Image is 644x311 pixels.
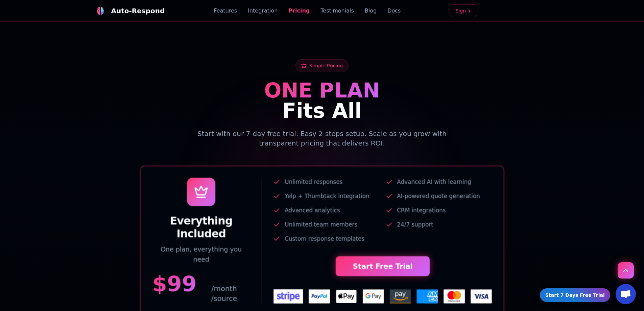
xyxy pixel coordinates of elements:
[336,256,430,276] a: Start Free Trial
[444,289,465,303] img: Payment Method
[152,273,197,294] span: $ 99
[192,129,452,148] p: Start with our 7-day free trial. Easy 2-steps setup. Scale as you grow with transparent pricing t...
[285,220,357,229] span: Unlimited team members
[273,289,303,303] img: Payment Method
[214,7,237,15] a: Features
[285,192,369,200] span: Yelp + Thumbtack integration
[616,284,636,304] div: Open chat
[320,7,354,15] a: Testimonials
[540,288,610,302] a: Start 7 Days Free Trial
[285,235,364,243] span: Custom response templates
[389,289,411,303] img: Payment Method
[362,289,384,303] img: Payment Method
[152,215,250,240] h3: Everything Included
[285,178,342,186] span: Unlimited responses
[397,206,446,215] span: CRM integrations
[111,6,165,16] div: Auto-Respond
[309,289,330,303] img: Payment Method
[365,7,377,15] a: Blog
[309,62,343,69] span: Simple Pricing
[96,7,104,15] img: Auto-Respond Logo
[288,7,310,15] a: Pricing
[282,99,361,123] span: Fits All
[152,244,250,264] p: One plan, everything you need
[450,4,477,17] a: Sign In
[470,289,492,303] img: Payment Method
[416,289,438,303] img: Payment Method
[397,192,480,200] span: AI-powered quote generation
[264,79,380,102] span: ONE PLAN
[397,220,433,229] span: 24/7 support
[248,7,278,15] a: Integration
[94,4,165,18] a: Auto-Respond LogoAuto-Respond
[285,206,340,215] span: Advanced analytics
[397,178,471,186] span: Advanced AI with learning
[479,4,554,19] iframe: Sign in with Google Button
[335,289,357,303] img: Payment Method
[618,262,634,279] button: Scroll to top
[198,284,250,304] span: /month /source
[387,7,401,15] a: Docs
